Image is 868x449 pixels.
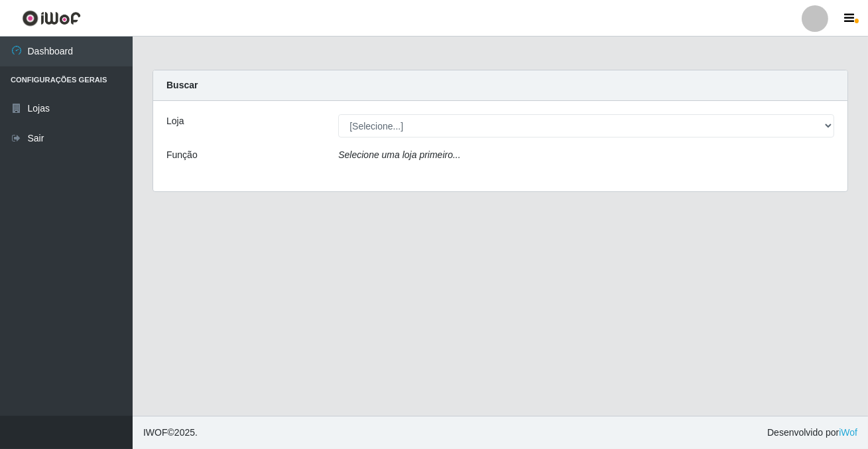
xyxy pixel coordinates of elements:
[338,149,460,160] i: Selecione uma loja primeiro...
[143,427,168,438] span: IWOF
[839,427,857,438] a: iWof
[767,426,857,440] span: Desenvolvido por
[166,148,198,162] label: Função
[143,426,198,440] span: © 2025 .
[166,114,184,128] label: Loja
[22,10,81,27] img: CoreUI Logo
[166,80,198,90] strong: Buscar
